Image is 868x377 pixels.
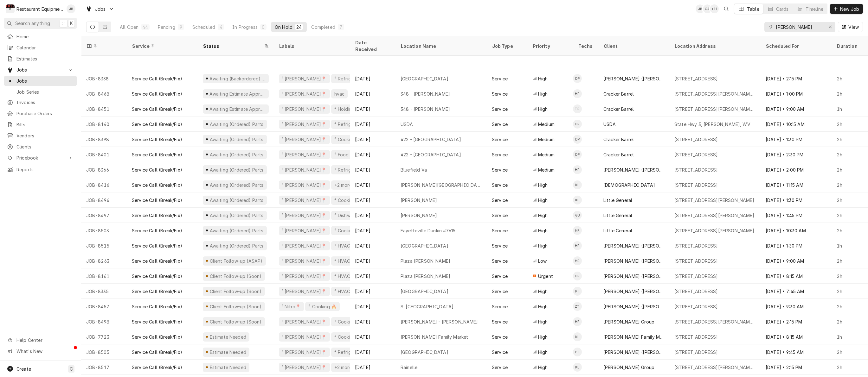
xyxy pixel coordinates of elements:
[832,208,867,223] div: 2h
[832,268,867,284] div: 2h
[603,75,664,82] div: [PERSON_NAME] ([PERSON_NAME])
[6,4,15,13] div: Restaurant Equipment Diagnostics's Avatar
[120,24,138,30] div: All Open
[350,253,395,268] div: [DATE]
[81,132,127,147] div: JOB-8398
[492,136,508,143] div: Service
[761,71,832,86] div: [DATE] • 2:15 PM
[209,75,266,82] div: Awaiting (Backordered) Parts
[674,258,718,264] div: [STREET_ADDRESS]
[16,132,74,139] span: Vendors
[573,120,582,129] div: Hunter Ralston's Avatar
[776,22,823,32] input: Keyword search
[573,120,582,129] div: HR
[492,106,508,112] div: Service
[401,106,450,112] div: 348 - [PERSON_NAME]
[334,212,372,219] div: ⁴ Dishwashing 🌀
[81,147,127,162] div: JOB-8401
[132,167,182,173] div: Service Call (Break/Fix)
[573,256,582,265] div: HR
[832,284,867,299] div: 2h
[132,258,182,264] div: Service Call (Break/Fix)
[832,177,867,192] div: 2h
[825,22,835,32] button: Erase input
[142,24,148,30] div: 44
[401,151,461,158] div: 422 - [GEOGRAPHIC_DATA]
[674,197,755,204] div: [STREET_ADDRESS][PERSON_NAME]
[350,192,395,208] div: [DATE]
[209,242,264,249] div: Awaiting (Ordered) Parts
[350,101,395,116] div: [DATE]
[696,4,704,13] div: JB
[67,4,75,13] div: JB
[847,24,860,30] span: View
[674,75,718,82] div: [STREET_ADDRESS]
[4,108,77,119] a: Purchase Orders
[209,151,264,158] div: Awaiting (Ordered) Parts
[401,227,455,234] div: Fayetteville Dunkin #7615
[334,136,363,143] div: ⁴ Cooking 🔥
[350,284,395,299] div: [DATE]
[538,75,548,82] span: High
[603,91,634,97] div: Cracker Barrel
[209,197,264,204] div: Awaiting (Ordered) Parts
[703,4,712,13] div: Chrissy Adams's Avatar
[573,150,582,159] div: Donovan Pruitt's Avatar
[4,42,77,53] a: Calendar
[603,121,616,128] div: USDA
[350,86,395,101] div: [DATE]
[806,6,823,12] div: Timeline
[674,212,755,219] div: [STREET_ADDRESS][PERSON_NAME]
[281,106,327,112] div: ¹ [PERSON_NAME]📍
[81,284,127,299] div: JOB-8335
[70,20,73,27] span: K
[350,71,395,86] div: [DATE]
[674,167,718,173] div: [STREET_ADDRESS]
[573,150,582,159] div: DP
[6,4,15,13] div: R
[132,182,182,188] div: Service Call (Break/Fix)
[401,182,482,188] div: [PERSON_NAME][GEOGRAPHIC_DATA]
[132,106,182,112] div: Service Call (Break/Fix)
[281,75,327,82] div: ¹ [PERSON_NAME]📍
[573,226,582,235] div: HR
[401,75,448,82] div: [GEOGRAPHIC_DATA]
[132,242,182,249] div: Service Call (Break/Fix)
[4,130,77,141] a: Vendors
[4,141,77,152] a: Clients
[603,197,632,204] div: Little General
[16,166,74,173] span: Reports
[209,136,264,143] div: Awaiting (Ordered) Parts
[16,110,74,117] span: Purchase Orders
[832,116,867,132] div: 2h
[81,177,127,192] div: JOB-8416
[15,20,50,27] span: Search anything
[209,91,266,97] div: Awaiting Estimate Approval
[132,43,191,49] div: Service
[83,4,117,14] a: Go to Jobs
[401,43,480,49] div: Location Name
[209,121,264,128] div: Awaiting (Ordered) Parts
[492,182,508,188] div: Service
[538,106,548,112] span: High
[401,136,461,143] div: 422 - [GEOGRAPHIC_DATA]
[573,135,582,144] div: DP
[281,136,327,143] div: ¹ [PERSON_NAME]📍
[538,197,548,204] span: High
[838,22,863,32] button: View
[573,135,582,144] div: Donovan Pruitt's Avatar
[401,167,427,173] div: Bluefield Va
[209,167,264,173] div: Awaiting (Ordered) Parts
[339,24,343,30] div: 7
[761,132,832,147] div: [DATE] • 1:30 PM
[16,154,64,161] span: Pricebook
[761,284,832,299] div: [DATE] • 7:45 AM
[492,91,508,97] div: Service
[832,192,867,208] div: 2h
[16,143,74,150] span: Clients
[4,119,77,130] a: Bills
[674,106,755,112] div: [STREET_ADDRESS][PERSON_NAME][PERSON_NAME]
[132,121,182,128] div: Service Call (Break/Fix)
[209,258,263,264] div: Client Follow-up (ASAP)
[4,65,77,75] a: Go to Jobs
